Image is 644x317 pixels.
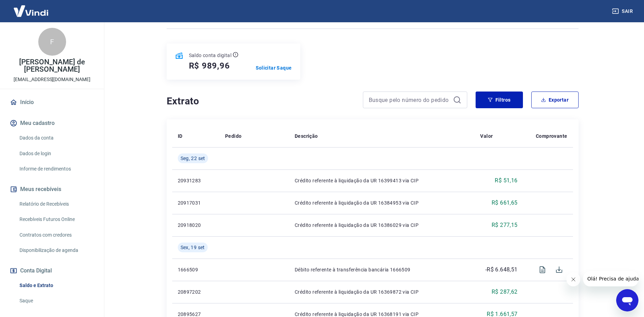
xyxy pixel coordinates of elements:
[295,133,318,140] p: Descrição
[583,271,638,286] iframe: Mensagem da empresa
[256,64,292,71] a: Solicitar Saque
[17,131,96,145] a: Dados da conta
[181,244,205,251] span: Sex, 19 set
[536,133,567,140] p: Comprovante
[8,182,96,197] button: Meus recebíveis
[295,222,469,229] p: Crédito referente à liquidação da UR 16386029 via CIP
[295,177,469,184] p: Crédito referente à liquidação da UR 16399413 via CIP
[17,146,96,161] a: Dados de login
[178,266,214,273] p: 1666509
[4,5,58,10] span: Olá! Precisa de ajuda?
[6,58,98,73] p: [PERSON_NAME] de [PERSON_NAME]
[476,92,523,108] button: Filtros
[485,266,518,274] p: -R$ 6.648,51
[17,162,96,176] a: Informe de rendimentos
[167,94,355,108] h4: Extrato
[295,288,469,295] p: Crédito referente à liquidação da UR 16369872 via CIP
[178,199,214,206] p: 20917031
[189,52,232,59] p: Saldo conta digital
[369,95,450,105] input: Busque pelo número do pedido
[17,294,96,308] a: Saque
[531,92,579,108] button: Exportar
[8,0,54,22] img: Vindi
[178,133,183,140] p: ID
[492,221,518,229] p: R$ 277,15
[17,278,96,293] a: Saldo e Extrato
[295,199,469,206] p: Crédito referente à liquidação da UR 16384953 via CIP
[178,288,214,295] p: 20897202
[611,5,636,18] button: Sair
[8,116,96,131] button: Meu cadastro
[534,261,551,278] span: Visualizar
[8,263,96,278] button: Conta Digital
[551,261,567,278] span: Download
[17,228,96,242] a: Contratos com credores
[178,222,214,229] p: 20918020
[14,76,90,83] p: [EMAIL_ADDRESS][DOMAIN_NAME]
[38,28,66,56] div: F
[492,199,518,207] p: R$ 661,65
[178,177,214,184] p: 20931283
[8,95,96,110] a: Início
[181,155,205,162] span: Seg, 22 set
[566,272,580,286] iframe: Fechar mensagem
[17,212,96,227] a: Recebíveis Futuros Online
[295,266,469,273] p: Débito referente à transferência bancária 1666509
[225,133,241,140] p: Pedido
[480,133,493,140] p: Valor
[17,243,96,257] a: Disponibilização de agenda
[492,288,518,296] p: R$ 287,62
[495,176,517,185] p: R$ 51,16
[189,60,230,71] h5: R$ 989,96
[616,289,638,311] iframe: Botão para abrir a janela de mensagens
[17,197,96,211] a: Relatório de Recebíveis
